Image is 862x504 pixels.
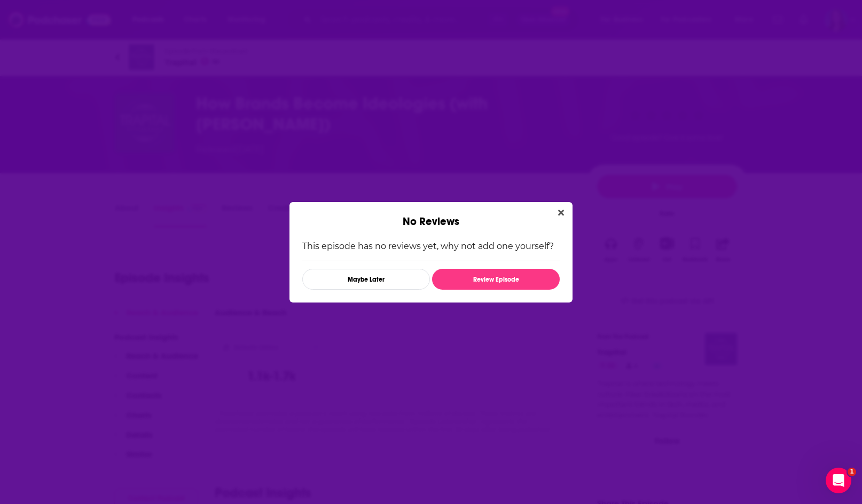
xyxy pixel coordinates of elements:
button: Close [554,206,568,220]
div: No Reviews [289,202,573,228]
p: This episode has no reviews yet, why not add one yourself? [302,241,560,251]
button: Maybe Later [302,269,430,290]
span: 1 [848,468,856,476]
iframe: Intercom live chat [826,468,851,493]
button: Review Episode [432,269,560,290]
